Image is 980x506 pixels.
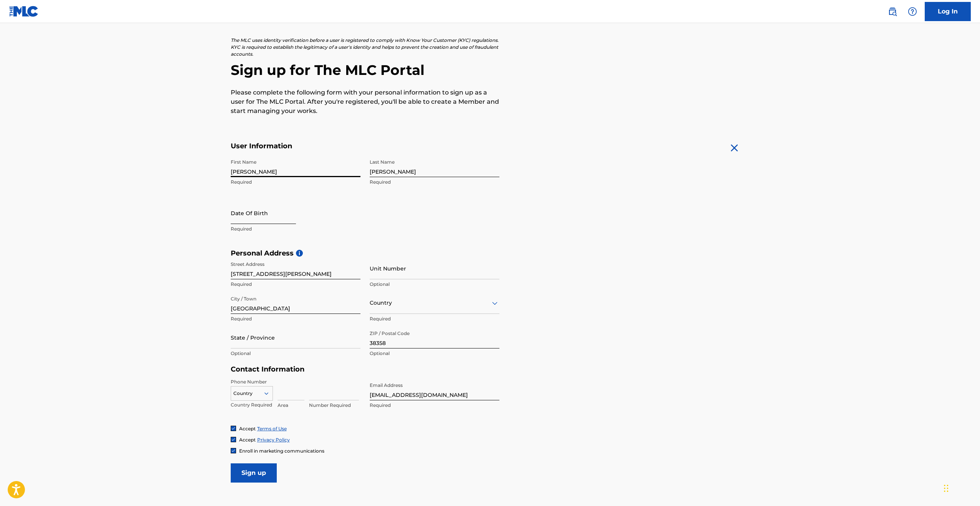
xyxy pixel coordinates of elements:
p: Required [370,402,499,409]
h5: Contact Information [231,365,499,374]
div: Drag [944,477,949,500]
p: Optional [231,350,360,357]
h5: Personal Address [231,249,750,258]
p: Please complete the following form with your personal information to sign up as a user for The ML... [231,88,499,116]
img: search [888,7,897,16]
p: Required [231,315,360,322]
h5: User Information [231,142,499,151]
p: Country Required [231,401,273,408]
a: Log In [925,2,971,21]
p: The MLC uses identity verification before a user is registered to comply with Know Your Customer ... [231,37,499,58]
span: Enroll in marketing communications [239,448,324,454]
p: Required [231,281,360,288]
p: Number Required [309,402,359,409]
p: Required [231,226,360,232]
p: Required [231,179,360,186]
p: Required [370,315,499,322]
input: Sign up [231,463,277,483]
h2: Sign up for The MLC Portal [231,61,750,79]
a: Terms of Use [257,426,287,431]
img: checkbox [231,448,236,453]
img: help [908,7,917,16]
p: Optional [370,350,499,357]
p: Required [370,179,499,186]
img: checkbox [231,437,236,442]
img: close [728,142,740,154]
a: Public Search [885,4,900,19]
a: Privacy Policy [257,437,290,443]
span: Accept [239,426,256,431]
img: checkbox [231,426,236,431]
div: Help [905,4,920,19]
p: Area [278,402,304,409]
span: Accept [239,437,256,443]
iframe: Chat Widget [942,469,980,506]
span: i [296,250,303,257]
img: MLC Logo [9,6,39,17]
p: Optional [370,281,499,288]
